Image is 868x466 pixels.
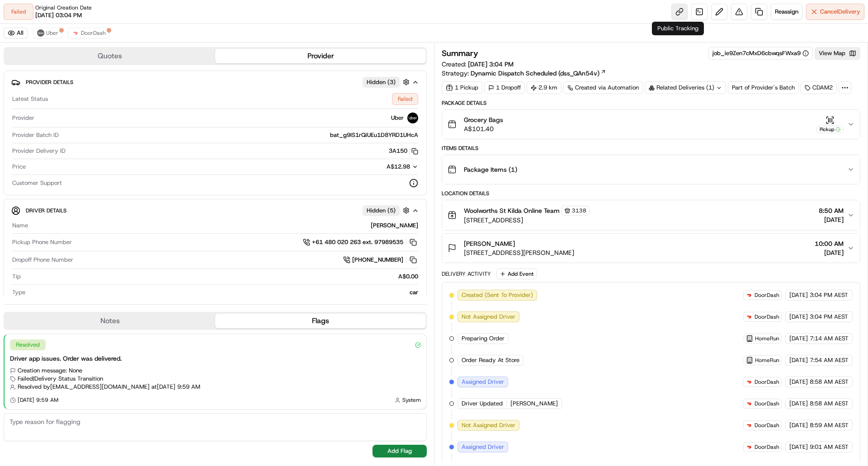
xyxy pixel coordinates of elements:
span: Provider Details [26,79,73,86]
span: [STREET_ADDRESS] [464,216,590,225]
button: Package Items (1) [442,155,860,184]
span: Hidden ( 3 ) [367,78,396,86]
span: Creation message: None [18,367,82,375]
span: [DATE] 03:04 PM [35,11,82,19]
span: [DATE] [789,443,808,451]
img: uber-new-logo.jpeg [37,29,44,37]
button: Pickup [816,116,844,133]
h3: Summary [442,49,478,57]
span: Type [12,288,25,297]
button: Notes [5,314,215,328]
button: Grocery BagsA$101.40Pickup [442,110,860,139]
span: [DATE] [789,378,808,386]
div: Driver app issues. Order was delivered. [10,354,421,363]
span: Not Assigned Driver [462,313,515,321]
span: +61 480 020 263 ext. 97989535 [312,238,403,246]
button: Hidden (3) [363,76,412,88]
span: [DATE] [789,356,808,364]
span: Order Ready At Store [462,356,519,364]
span: Assigned Driver [462,378,504,386]
span: 8:58 AM AEST [810,378,849,386]
span: System [402,396,421,404]
span: Created (Sent To Provider) [462,291,533,299]
span: DoorDash [755,443,779,451]
a: [PHONE_NUMBER] [343,255,418,265]
div: Pickup [816,126,844,133]
span: Driver Details [26,207,66,214]
img: doordash_logo_v2.png [745,313,753,320]
img: doordash_logo_v2.png [745,400,753,407]
span: A$101.40 [464,124,503,133]
span: 3138 [572,207,586,214]
span: 3:04 PM AEST [810,291,848,299]
div: Strategy: [442,69,606,78]
button: +61 480 020 263 ext. 97989535 [303,237,418,247]
span: Provider [12,114,34,122]
span: Reassign [775,8,798,16]
div: Public Tracking [652,22,704,35]
div: 2.9 km [527,81,561,94]
button: Provider [215,49,426,63]
span: Original Creation Date [35,4,92,11]
span: Cancel Delivery [820,8,860,16]
span: [DATE] [815,248,844,257]
img: doordash_logo_v2.png [745,378,753,386]
span: 8:58 AM AEST [810,400,849,408]
span: Grocery Bags [464,115,503,124]
button: Quotes [5,49,215,63]
img: doordash_logo_v2.png [72,29,79,37]
div: Delivery Activity [442,270,491,278]
span: Latest Status [12,95,48,103]
span: Driver Updated [462,400,503,408]
div: job_ie9Zen7cMxD6cbwqsFWxa9 [712,49,809,57]
span: 8:59 AM AEST [810,421,849,429]
button: Flags [215,314,426,328]
span: [DATE] [789,313,808,321]
img: doordash_logo_v2.png [745,443,753,451]
span: [DATE] [789,400,808,408]
span: Price [12,163,26,171]
span: Failed | Delivery Status Transition [18,375,103,383]
span: [STREET_ADDRESS][PERSON_NAME] [464,248,574,257]
button: 3A150 [389,147,418,155]
button: Reassign [771,4,802,20]
span: DoorDash [755,422,779,429]
img: doordash_logo_v2.png [745,292,753,299]
span: at [DATE] 9:59 AM [151,383,200,391]
div: Resolved [10,339,46,350]
button: Woolworths St Kilda Online Team3138[STREET_ADDRESS]8:50 AM[DATE] [442,200,860,230]
span: [DATE] [789,291,808,299]
span: DoorDash [755,400,779,407]
span: Hidden ( 5 ) [367,207,396,215]
span: Woolworths St Kilda Online Team [464,206,560,215]
span: 7:54 AM AEST [810,356,849,364]
span: Provider Delivery ID [12,147,66,155]
div: 1 Dropoff [484,81,525,94]
span: DoorDash [755,292,779,299]
a: Dynamic Dispatch Scheduled (dss_QAn54v) [471,69,606,78]
img: uber-new-logo.jpeg [407,113,418,123]
div: A$0.00 [24,273,418,281]
button: Driver DetailsHidden (5) [11,203,419,218]
span: 3:04 PM AEST [810,313,848,321]
span: 10:00 AM [815,239,844,248]
span: Pickup Phone Number [12,238,72,246]
button: DoorDash [68,28,110,38]
span: Name [12,221,28,230]
button: Add Flag [373,445,427,457]
span: Assigned Driver [462,443,504,451]
span: 7:14 AM AEST [810,334,849,343]
span: [PERSON_NAME] [510,400,558,408]
a: Created via Automation [563,81,643,94]
span: [DATE] [789,334,808,343]
div: CDAM2 [801,81,837,94]
span: DoorDash [755,313,779,320]
span: Tip [12,273,21,281]
span: Customer Support [12,179,62,187]
div: Package Details [442,99,860,107]
span: HomeRun [755,335,779,342]
button: Add Event [496,268,537,279]
div: 1 Pickup [442,81,482,94]
div: Related Deliveries (1) [645,81,726,94]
